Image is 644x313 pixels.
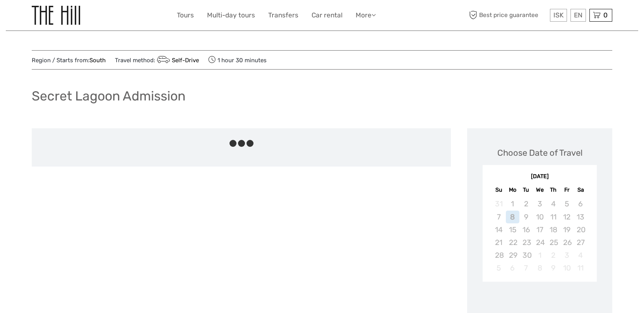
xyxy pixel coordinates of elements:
div: Not available Saturday, September 20th, 2025 [574,223,587,236]
h1: Secret Lagoon Admission [32,88,185,104]
div: Not available Wednesday, September 17th, 2025 [533,223,546,236]
div: Not available Monday, September 8th, 2025 [506,211,519,223]
span: Region / Starts from: [32,56,106,65]
div: Not available Saturday, September 6th, 2025 [574,197,587,210]
div: Su [492,185,505,195]
div: Not available Tuesday, September 16th, 2025 [519,223,533,236]
div: EN [570,9,586,22]
div: Not available Monday, September 1st, 2025 [506,197,519,210]
div: Loading... [537,302,542,307]
div: Not available Saturday, September 27th, 2025 [574,236,587,249]
div: Not available Wednesday, September 24th, 2025 [533,236,546,249]
a: Self-Drive [155,57,199,64]
div: Sa [574,185,587,195]
div: Not available Saturday, September 13th, 2025 [574,211,587,223]
div: Not available Monday, October 6th, 2025 [506,262,519,274]
div: Not available Saturday, October 4th, 2025 [574,249,587,262]
div: Not available Tuesday, September 23rd, 2025 [519,236,533,249]
div: Not available Friday, September 5th, 2025 [560,197,574,210]
div: Not available Wednesday, September 3rd, 2025 [533,197,546,210]
a: Tours [177,10,194,21]
div: Not available Friday, September 19th, 2025 [560,223,574,236]
div: Not available Thursday, September 18th, 2025 [546,223,560,236]
div: month 2025-09 [485,197,594,274]
div: Not available Saturday, October 11th, 2025 [574,262,587,274]
div: Choose Date of Travel [497,147,582,159]
div: Not available Sunday, August 31st, 2025 [492,197,505,210]
div: Not available Friday, October 3rd, 2025 [560,249,574,262]
div: Not available Thursday, September 11th, 2025 [546,211,560,223]
a: Car rental [312,10,343,21]
div: Not available Friday, September 12th, 2025 [560,211,574,223]
div: Th [546,185,560,195]
img: The Hill [32,6,80,25]
div: We [533,185,546,195]
div: Not available Thursday, September 25th, 2025 [546,236,560,249]
div: Not available Tuesday, September 30th, 2025 [519,249,533,262]
div: Not available Friday, October 10th, 2025 [560,262,574,274]
div: [DATE] [483,173,597,181]
div: Not available Thursday, October 2nd, 2025 [546,249,560,262]
div: Mo [506,185,519,195]
a: Transfers [268,10,298,21]
div: Not available Wednesday, September 10th, 2025 [533,211,546,223]
div: Not available Thursday, October 9th, 2025 [546,262,560,274]
a: South [89,57,106,64]
div: Not available Tuesday, September 2nd, 2025 [519,197,533,210]
span: Travel method: [115,54,199,65]
div: Not available Wednesday, October 1st, 2025 [533,249,546,262]
div: Not available Sunday, October 5th, 2025 [492,262,505,274]
div: Not available Sunday, September 14th, 2025 [492,223,505,236]
div: Not available Tuesday, October 7th, 2025 [519,262,533,274]
div: Tu [519,185,533,195]
div: Not available Friday, September 26th, 2025 [560,236,574,249]
span: 0 [602,11,609,19]
span: ISK [553,11,563,19]
a: More [356,10,376,21]
div: Not available Monday, September 29th, 2025 [506,249,519,262]
div: Not available Wednesday, October 8th, 2025 [533,262,546,274]
div: Not available Sunday, September 7th, 2025 [492,211,505,223]
div: Fr [560,185,574,195]
div: Not available Monday, September 22nd, 2025 [506,236,519,249]
span: Best price guarantee [467,9,548,22]
span: 1 hour 30 minutes [208,54,267,65]
div: Not available Monday, September 15th, 2025 [506,223,519,236]
div: Not available Sunday, September 28th, 2025 [492,249,505,262]
div: Not available Sunday, September 21st, 2025 [492,236,505,249]
div: Not available Thursday, September 4th, 2025 [546,197,560,210]
a: Multi-day tours [207,10,255,21]
div: Not available Tuesday, September 9th, 2025 [519,211,533,223]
